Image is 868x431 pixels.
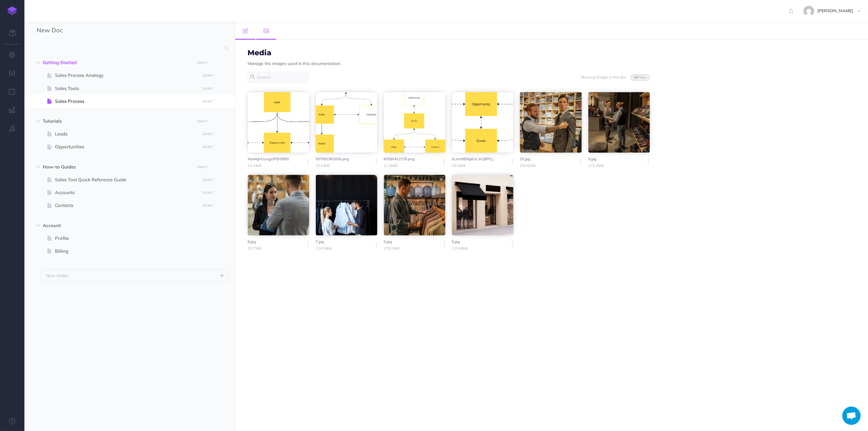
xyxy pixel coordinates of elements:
[201,85,216,92] button: DRAFT
[201,143,216,150] button: DRAFT
[203,191,213,195] small: DRAFT
[248,49,341,57] h3: Media
[43,163,191,171] span: How-to Guides
[308,241,309,249] i: More actions
[308,158,309,166] i: More actions
[201,98,216,105] button: DRAFT
[197,165,208,169] small: DRAFT
[648,158,649,166] i: More actions
[55,202,198,209] span: Contacts
[203,87,213,91] small: DRAFT
[55,72,198,79] span: Sales Process Analogy
[41,269,229,282] button: New folder
[201,72,216,79] button: DRAFT
[55,98,198,105] span: Sales Process
[520,163,567,168] small: 209.60kB
[194,59,210,66] button: DRAFT
[581,75,626,79] small: Showing images in this doc
[248,163,295,168] small: 13.14kB
[376,241,377,249] i: More actions
[194,118,210,125] button: DRAFT
[203,145,213,149] small: DRAFT
[46,272,69,279] p: New folder
[197,61,208,65] small: DRAFT
[444,158,445,166] i: More actions
[203,178,213,182] small: DRAFT
[201,176,216,183] button: DRAFT
[248,60,341,67] p: Manage the images used in this documentation.
[43,118,191,125] span: Tutorials
[512,241,513,249] i: More actions
[804,6,814,16] img: b2b077c0bbc9763f10f4ffc7f96e4137.jpg
[203,100,213,103] small: DRAFT
[201,202,216,209] button: DRAFT
[248,72,309,83] input: Search
[842,407,861,425] div: Open chat
[384,245,431,251] small: 179.76kB
[37,43,221,54] input: Search
[55,176,198,183] span: Sales Tool Quick Reference Guide
[201,131,216,138] button: DRAFT
[452,163,499,168] small: 14.53kB
[248,245,295,251] small: 78.73kB
[201,189,216,196] button: DRAFT
[194,164,210,171] button: DRAFT
[384,163,431,168] small: 11.36kB
[8,6,17,15] img: logo-mark.svg
[376,158,377,166] i: More actions
[55,143,198,150] span: Opportunities
[43,222,191,229] span: Account
[37,26,108,35] input: Documentation Name
[580,158,581,166] i: More actions
[316,163,363,168] small: 10.63kB
[316,245,363,251] small: 124.54kB
[55,130,198,138] span: Leads
[203,132,213,136] small: DRAFT
[43,59,191,66] span: Getting Started
[588,163,635,168] small: 172.05kB
[814,8,856,13] span: [PERSON_NAME]
[631,74,650,81] button: Filter
[55,189,198,196] span: Accounts
[55,248,198,255] span: Billing
[203,204,213,208] small: DRAFT
[203,74,213,78] small: DRAFT
[55,235,198,242] span: Profile
[512,158,513,166] i: More actions
[197,119,208,123] small: DRAFT
[444,241,445,249] i: More actions
[55,85,198,92] span: Sales Tools
[452,245,499,251] small: 129.69kB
